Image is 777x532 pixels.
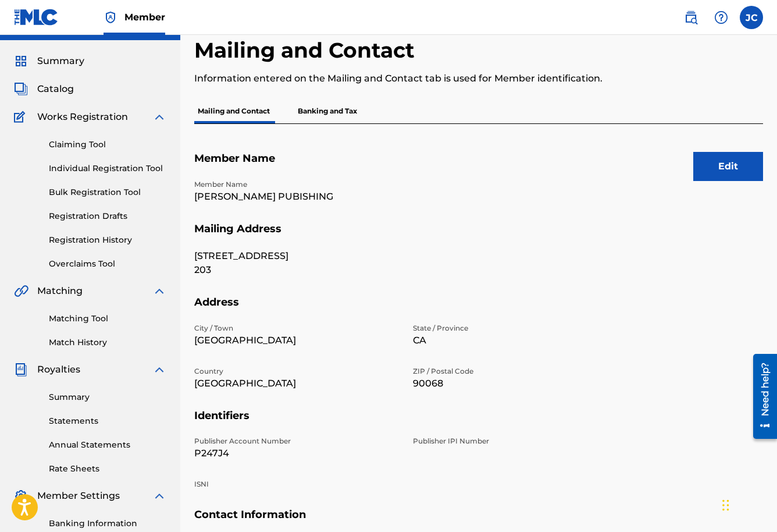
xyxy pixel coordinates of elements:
div: Drag [722,488,729,523]
h5: Member Name [194,152,763,179]
img: search [684,10,698,24]
img: Catalog [14,82,28,96]
p: City / Town [194,323,399,334]
p: P247J4 [194,446,399,460]
span: Matching [37,284,83,298]
p: Member Name [194,179,399,190]
a: CatalogCatalog [14,82,74,96]
a: Registration Drafts [49,210,166,222]
a: Matching Tool [49,313,166,325]
a: Registration History [49,234,166,246]
a: Individual Registration Tool [49,162,166,175]
span: Royalties [37,363,80,377]
img: expand [152,284,166,298]
p: ISNI [194,479,399,490]
span: Member Settings [37,489,120,503]
a: Bulk Registration Tool [49,186,166,198]
h5: Address [194,296,763,323]
img: Royalties [14,363,28,377]
p: CA [413,334,618,347]
img: expand [152,110,166,124]
p: [GEOGRAPHIC_DATA] [194,377,399,391]
p: Publisher IPI Number [413,436,618,446]
img: Top Rightsholder [104,10,117,24]
p: Banking and Tax [294,99,361,123]
img: Works Registration [14,110,29,124]
img: Matching [14,284,28,298]
h5: Mailing Address [194,222,763,250]
p: Publisher Account Number [194,436,399,446]
p: [PERSON_NAME] PUBISHING [194,190,399,204]
p: [STREET_ADDRESS] [194,249,399,263]
iframe: Chat Widget [719,476,777,532]
img: expand [152,363,166,377]
a: Annual Statements [49,439,166,451]
span: Catalog [37,82,74,96]
a: Public Search [679,6,703,29]
button: Edit [693,152,763,181]
span: Summary [37,54,84,68]
a: Overclaims Tool [49,258,166,270]
a: Rate Sheets [49,463,166,475]
img: Member Settings [14,489,28,503]
a: SummarySummary [14,54,84,68]
div: User Menu [740,6,763,29]
h5: Identifiers [194,409,763,437]
h2: Mailing and Contact [194,37,420,63]
p: Information entered on the Mailing and Contact tab is used for Member identification. [194,72,632,86]
a: Banking Information [49,517,166,530]
p: ZIP / Postal Code [413,366,618,377]
iframe: Resource Center [744,349,777,445]
p: State / Province [413,323,618,334]
a: Match History [49,336,166,349]
a: Summary [49,391,166,403]
a: Statements [49,415,166,427]
p: [GEOGRAPHIC_DATA] [194,334,399,347]
img: expand [152,489,166,503]
a: Claiming Tool [49,139,166,151]
img: MLC Logo [14,9,59,26]
p: 203 [194,263,399,277]
p: Mailing and Contact [194,99,273,123]
p: 90068 [413,377,618,391]
p: Country [194,366,399,377]
span: Member [124,10,165,24]
img: help [714,10,728,24]
img: Summary [14,54,28,68]
div: Help [710,6,733,29]
span: Works Registration [37,110,128,124]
